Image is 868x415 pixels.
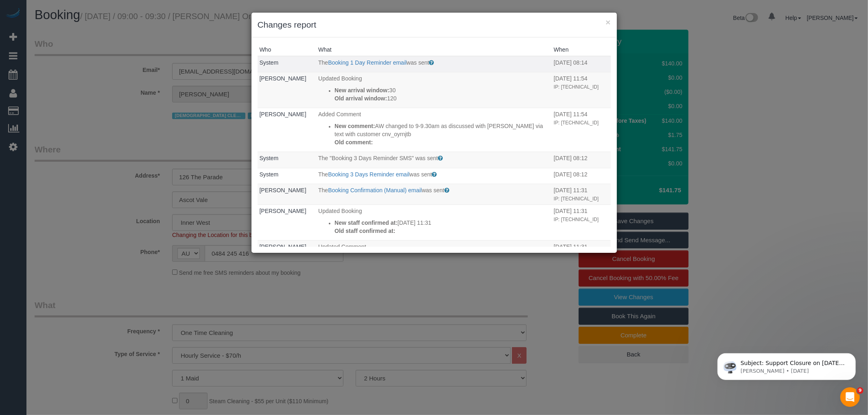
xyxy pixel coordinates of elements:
td: When [552,72,611,108]
td: What [316,108,552,152]
a: System [260,59,279,66]
a: System [260,171,279,178]
span: was sent [422,187,444,193]
a: [PERSON_NAME] [260,243,306,250]
span: was sent [409,171,432,178]
button: × [606,18,610,26]
td: When [552,168,611,184]
strong: Old comment: [335,139,373,146]
td: When [552,152,611,168]
span: The [318,59,328,66]
small: IP: [TECHNICAL_ID] [554,120,599,126]
p: AW changed to 9-9.30am as discussed with [PERSON_NAME] via text with customer cnv_oyrnjtb [335,122,550,138]
td: When [552,241,611,285]
td: What [316,205,552,241]
small: IP: [TECHNICAL_ID] [554,84,599,90]
th: When [552,43,611,56]
a: [PERSON_NAME] [260,75,306,82]
strong: New arrival window: [335,87,389,93]
td: Who [258,152,317,168]
span: Updated Booking [318,208,362,214]
strong: Old staff confirmed at: [335,228,395,234]
p: 30 [335,86,550,94]
td: What [316,184,552,205]
td: Who [258,184,317,205]
strong: Old arrival window: [335,95,387,102]
td: When [552,184,611,205]
td: What [316,72,552,108]
td: When [552,56,611,72]
a: [PERSON_NAME] [260,208,306,214]
iframe: Intercom notifications message [705,336,868,393]
td: Who [258,108,317,152]
span: Updated Booking [318,75,362,82]
a: System [260,155,279,161]
a: Booking Confirmation (Manual) email [328,187,422,193]
span: 9 [857,387,864,394]
span: Updated Comment [318,243,366,250]
a: Booking 3 Days Reminder email [328,171,409,178]
td: Who [258,241,317,285]
td: Who [258,168,317,184]
span: Added Comment [318,111,361,117]
p: 120 [335,94,550,102]
th: What [316,43,552,56]
td: Who [258,72,317,108]
td: What [316,168,552,184]
a: [PERSON_NAME] [260,187,306,193]
span: was sent [407,59,429,66]
a: Booking 1 Day Reminder email [328,59,407,66]
td: What [316,152,552,168]
span: The [318,171,328,178]
p: [DATE] 11:31 [335,219,550,227]
strong: New comment: [335,123,375,129]
small: IP: [TECHNICAL_ID] [554,196,599,202]
span: The "Booking 3 Days Reminder SMS" was sent [318,155,438,161]
span: The [318,187,328,193]
td: What [316,241,552,285]
th: Who [258,43,317,56]
a: [PERSON_NAME] [260,111,306,117]
td: Who [258,56,317,72]
td: When [552,108,611,152]
iframe: Intercom live chat [840,387,860,407]
td: Who [258,205,317,241]
td: When [552,205,611,241]
strong: New staff confirmed at: [335,219,398,226]
td: What [316,56,552,72]
sui-modal: Changes report [251,13,617,253]
h3: Changes report [258,19,611,31]
small: IP: [TECHNICAL_ID] [554,217,599,222]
